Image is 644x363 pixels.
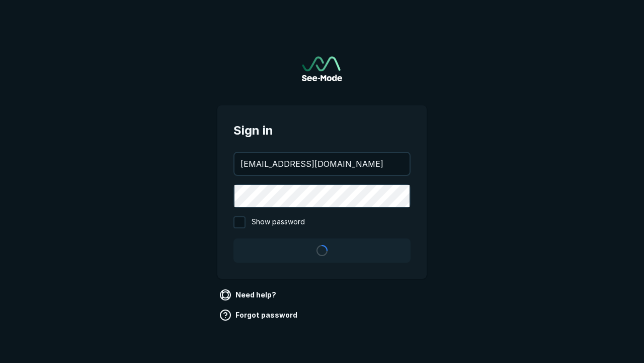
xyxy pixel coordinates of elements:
img: See-Mode Logo [302,56,342,81]
span: Show password [252,216,305,228]
a: Forgot password [217,307,301,323]
span: Sign in [233,122,411,140]
a: Need help? [217,287,280,303]
input: your@email.com [234,153,410,175]
a: Go to sign in [302,56,342,81]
